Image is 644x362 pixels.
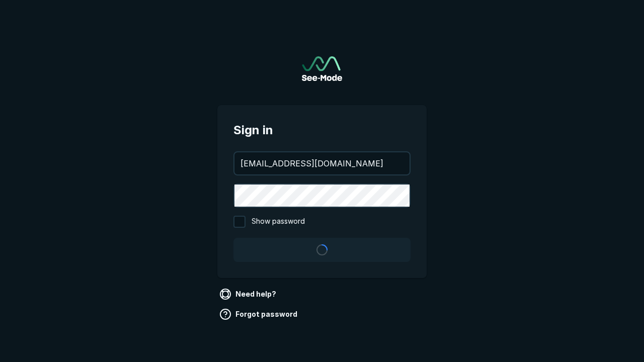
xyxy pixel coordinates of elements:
img: See-Mode Logo [302,56,342,81]
a: Go to sign in [302,56,342,81]
a: Forgot password [217,306,301,322]
span: Sign in [233,121,411,139]
a: Need help? [217,286,280,302]
span: Show password [252,216,305,228]
input: your@email.com [234,152,410,174]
